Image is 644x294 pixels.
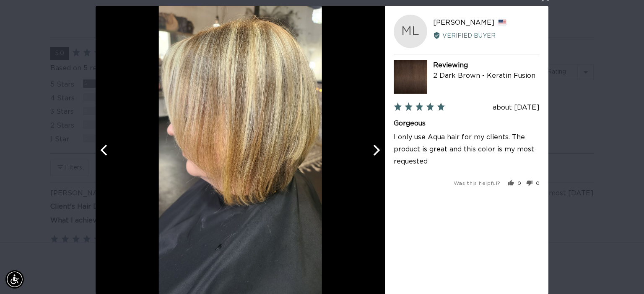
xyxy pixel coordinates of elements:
[523,181,540,187] button: No
[508,181,521,187] button: Yes
[498,19,506,26] span: United States
[493,104,540,111] span: about [DATE]
[454,181,501,186] span: Was this helpful?
[433,31,540,41] div: Verified Buyer
[433,73,535,79] a: 2 Dark Brown - Keratin Fusion
[433,19,495,26] span: [PERSON_NAME]
[394,15,427,48] div: ML
[394,132,540,168] p: I only use Aqua hair for my clients. The product is great and this color is my most requested
[366,141,385,159] button: Next
[96,141,114,159] button: Previous
[394,60,427,94] img: 2 Dark Brown - Keratin Fusion
[394,119,540,128] h2: Gorgeous
[433,60,540,71] div: Reviewing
